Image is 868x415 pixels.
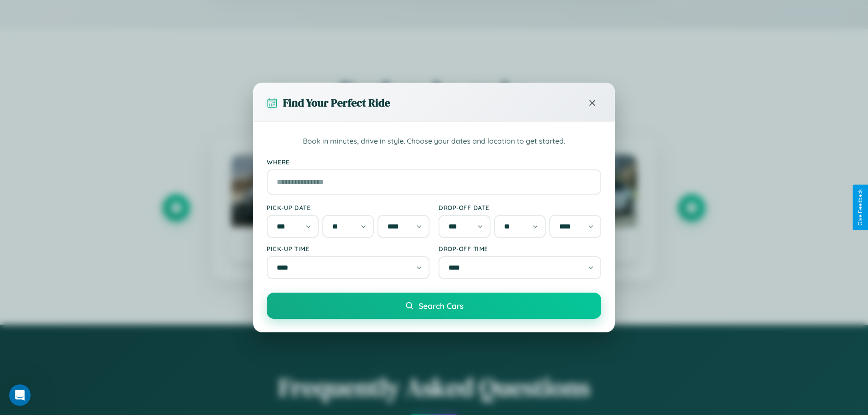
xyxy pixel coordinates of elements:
[267,204,429,211] label: Pick-up Date
[419,301,463,311] span: Search Cars
[283,95,390,110] h3: Find Your Perfect Ride
[439,245,601,252] label: Drop-off Time
[267,135,601,147] p: Book in minutes, drive in style. Choose your dates and location to get started.
[267,245,429,252] label: Pick-up Time
[267,158,601,166] label: Where
[267,293,601,319] button: Search Cars
[439,204,601,211] label: Drop-off Date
